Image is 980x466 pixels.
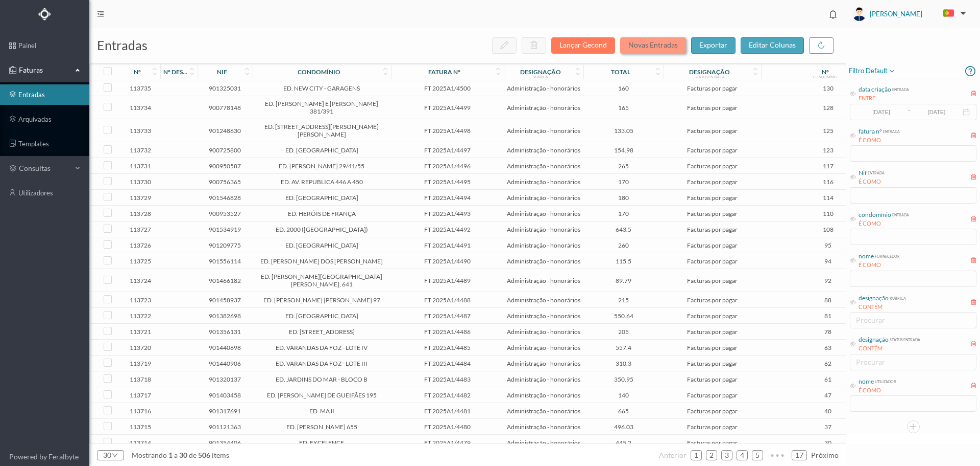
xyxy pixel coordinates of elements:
[813,75,838,79] div: condomínio
[394,312,501,320] span: FT 2025A1/4487
[255,344,388,351] span: ED. VARANDAS DA FOZ - LOTE IV
[394,439,501,447] span: FT 2025A1/4479
[874,252,900,259] div: fornecedor
[792,448,806,463] a: 17
[666,407,758,415] span: Facturas por pagar
[586,146,661,154] span: 154.98
[695,75,725,79] div: status entrada
[889,335,920,343] div: status entrada
[200,375,250,383] span: 901320137
[859,168,867,177] div: Nif
[764,407,892,415] span: 40
[666,178,758,186] span: Facturas por pagar
[394,344,501,351] span: FT 2025A1/4485
[111,452,118,458] i: icon: down
[764,391,892,399] span: 47
[506,277,581,284] span: Administração - honorários
[122,194,157,202] span: 113729
[764,257,892,265] span: 94
[255,391,388,399] span: ED. [PERSON_NAME] DE GUEIFÃES 195
[255,257,388,265] span: ED. [PERSON_NAME] DOS [PERSON_NAME]
[859,94,909,103] div: ENTRE
[200,328,250,336] span: 901356131
[506,257,581,265] span: Administração - honorários
[889,294,906,301] div: rubrica
[586,277,661,284] span: 89.79
[132,451,167,459] span: mostrando
[122,407,157,415] span: 113716
[122,312,157,320] span: 113722
[122,328,157,336] span: 113721
[506,312,581,320] span: Administração - honorários
[255,312,388,320] span: ED. [GEOGRAPHIC_DATA]
[586,84,661,92] span: 160
[394,226,501,233] span: FT 2025A1/4492
[394,375,501,383] span: FT 2025A1/4483
[38,8,51,20] img: Logo
[811,447,839,463] li: Página Seguinte
[200,423,250,431] span: 901121363
[811,451,839,459] span: próximo
[122,146,157,154] span: 113732
[394,391,501,399] span: FT 2025A1/4482
[859,335,889,344] div: designação
[255,100,388,115] span: ED. [PERSON_NAME] E [PERSON_NAME] 381/391
[506,226,581,233] span: Administração - honorários
[122,127,157,135] span: 113733
[666,344,758,351] span: Facturas por pagar
[255,178,388,186] span: ED. AV. REPUBLICA 446 A 450
[122,423,157,431] span: 113715
[506,407,581,415] span: Administração - honorários
[122,210,157,217] span: 113728
[200,194,250,202] span: 901546828
[691,37,736,54] button: exportar
[255,210,388,217] span: ED. HERÓIS DE FRANÇA
[200,226,250,233] span: 901534919
[394,194,501,202] span: FT 2025A1/4494
[659,447,687,463] li: Página Anterior
[394,296,501,304] span: FT 2025A1/4488
[859,219,909,228] div: É COMO
[666,241,758,249] span: Facturas por pagar
[586,194,661,202] span: 180
[122,104,157,112] span: 113734
[792,450,807,460] li: 17
[859,294,889,303] div: designação
[586,312,661,320] span: 550.64
[586,178,661,186] span: 170
[826,8,840,21] i: icon: bell
[859,386,896,395] div: É COMO
[666,360,758,367] span: Facturas por pagar
[867,168,885,176] div: entrada
[752,450,763,460] li: 5
[721,450,732,460] li: 3
[891,210,909,218] div: entrada
[394,162,501,170] span: FT 2025A1/4496
[666,277,758,284] span: Facturas por pagar
[586,391,661,399] span: 140
[666,296,758,304] span: Facturas por pagar
[394,423,501,431] span: FT 2025A1/4480
[255,439,388,447] span: ED. EXCELENCE
[122,178,157,186] span: 113730
[767,447,788,453] span: •••
[122,84,157,92] span: 113735
[965,63,975,79] i: icon: question-circle-o
[506,84,581,92] span: Administração - honorários
[255,360,388,367] span: ED. VARANDAS DA FOZ - LOTE III
[506,439,581,447] span: Administração - honorários
[506,194,581,202] span: Administração - honorários
[764,312,892,320] span: 81
[666,104,758,112] span: Facturas por pagar
[822,68,829,76] div: nº
[859,303,906,312] div: CONTÉM
[699,40,727,49] span: exportar
[189,451,197,459] span: de
[506,423,581,431] span: Administração - honorários
[394,127,501,135] span: FT 2025A1/4498
[506,375,581,383] span: Administração - honorários
[255,226,388,233] span: ED. 2000 ([GEOGRAPHIC_DATA])
[764,296,892,304] span: 88
[16,65,72,75] span: Faturas
[586,407,661,415] span: 665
